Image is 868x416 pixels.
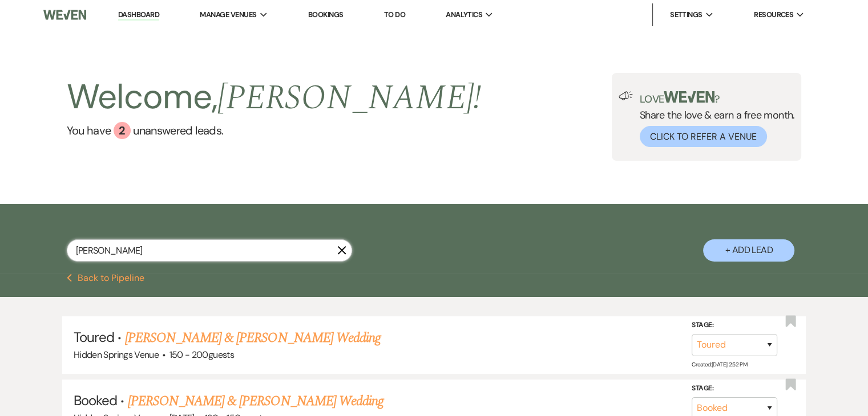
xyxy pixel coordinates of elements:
span: 150 - 200 guests [169,349,234,361]
label: Stage: [692,382,777,395]
input: Search by name, event date, email address or phone number [67,239,352,262]
span: Analytics [446,9,482,21]
label: Stage: [692,319,777,332]
img: weven-logo-green.svg [664,91,714,103]
a: To Do [384,10,405,19]
span: Manage Venues [200,9,256,21]
span: [PERSON_NAME] ! [217,72,481,124]
button: + Add Lead [703,239,794,262]
span: Settings [670,9,703,21]
button: Click to Refer a Venue [640,126,767,147]
span: Toured [74,328,114,346]
img: loud-speaker-illustration.svg [619,91,633,100]
span: Resources [754,9,793,21]
a: [PERSON_NAME] & [PERSON_NAME] Wedding [128,391,383,411]
p: Love ? [640,91,795,104]
h2: Welcome, [67,73,482,122]
span: Created: [DATE] 2:52 PM [692,361,747,368]
span: Booked [74,391,117,409]
a: You have 2 unanswered leads. [67,122,482,139]
a: Dashboard [118,10,159,21]
a: [PERSON_NAME] & [PERSON_NAME] Wedding [125,328,381,348]
div: 2 [114,122,131,139]
a: Bookings [308,10,344,19]
div: Share the love & earn a free month. [633,91,795,147]
span: Hidden Springs Venue [74,349,159,361]
button: Back to Pipeline [67,274,145,283]
img: Weven Logo [43,3,86,27]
